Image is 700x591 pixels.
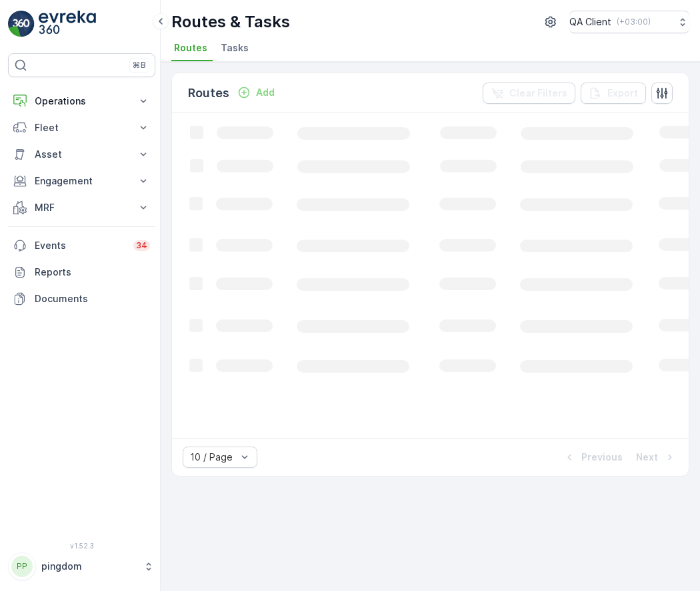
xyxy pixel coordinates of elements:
p: MRF [35,201,129,214]
button: Operations [8,88,155,114]
button: Add [232,85,280,100]
button: PPpingdom [8,552,155,580]
p: Clear Filters [509,87,567,100]
p: 34 [136,240,147,251]
p: Fleet [35,121,129,134]
img: logo_light-DOdMpM7g.png [39,11,96,37]
p: ⌘B [133,60,146,71]
img: logo [8,11,35,37]
button: Next [635,449,678,465]
p: Events [35,239,125,252]
button: QA Client(+03:00) [569,11,689,33]
span: Routes [174,41,207,55]
p: Export [607,87,638,100]
p: Previous [581,451,623,464]
p: Routes [188,84,229,102]
div: PP [11,556,33,577]
button: Asset [8,141,155,168]
span: v 1.52.3 [8,542,155,550]
button: Previous [561,449,624,465]
p: Add [256,86,275,99]
button: Engagement [8,168,155,194]
button: Export [581,83,646,104]
p: QA Client [569,15,611,29]
button: Fleet [8,114,155,141]
p: Reports [35,266,150,279]
button: Clear Filters [483,83,575,104]
p: Next [636,451,658,464]
p: pingdom [41,560,137,573]
p: ( +03:00 ) [617,17,651,27]
button: MRF [8,194,155,221]
span: Tasks [221,41,249,55]
a: Reports [8,259,155,286]
p: Operations [35,95,129,108]
p: Asset [35,148,129,161]
a: Documents [8,286,155,312]
p: Documents [35,292,150,305]
p: Routes & Tasks [171,11,290,33]
a: Events34 [8,232,155,259]
p: Engagement [35,174,129,188]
